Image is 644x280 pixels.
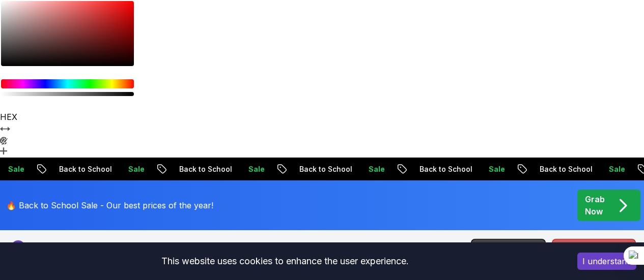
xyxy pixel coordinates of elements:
p: Grab Now [585,193,605,217]
p: Sale [239,164,272,174]
p: Back to School [410,164,480,174]
p: Members Area [471,239,545,258]
p: Sale [359,164,392,174]
p: Back to School [530,164,600,174]
a: Members Area [471,239,546,258]
p: Back to School [170,164,239,174]
p: Back to School [290,164,359,174]
div: This website uses cookies to enhance the user experience. [8,250,562,272]
p: Sale [480,164,512,174]
p: Sale [600,164,632,174]
p: Sale [119,164,152,174]
p: 🔥 Back to School Sale - Our best prices of the year! [6,199,213,211]
a: Join Amigoscode [552,239,636,258]
button: Accept cookies [577,253,636,270]
p: Join Amigoscode [552,239,635,258]
p: Back to School [50,164,119,174]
